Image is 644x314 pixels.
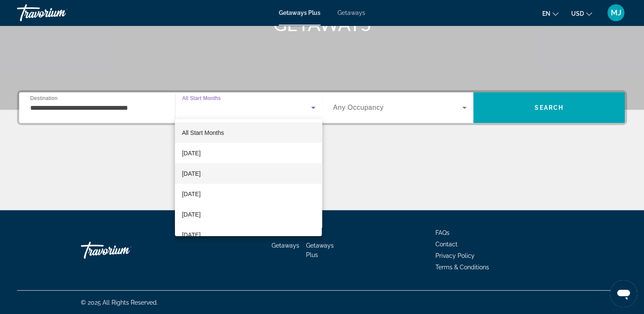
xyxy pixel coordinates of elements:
[182,129,224,136] span: All Start Months
[182,168,200,179] span: [DATE]
[182,189,200,199] span: [DATE]
[610,280,637,307] iframe: Button to launch messaging window
[182,148,200,158] span: [DATE]
[182,209,200,220] span: [DATE]
[182,230,200,240] span: [DATE]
